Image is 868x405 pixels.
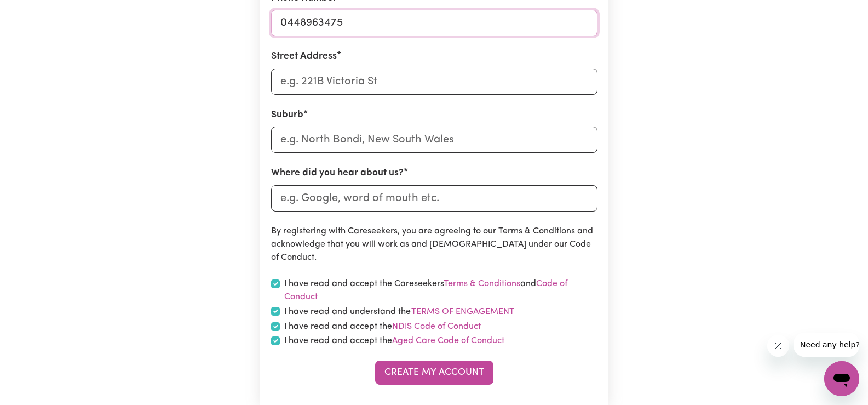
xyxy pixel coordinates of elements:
[271,108,303,122] label: Suburb
[392,336,504,345] a: Aged Care Code of Conduct
[271,127,597,153] input: e.g. North Bondi, New South Wales
[271,69,597,95] input: e.g. 221B Victoria St
[271,166,404,180] label: Where did you hear about us?
[271,49,337,64] label: Street Address
[794,333,859,357] iframe: Message from company
[284,279,567,301] a: Code of Conduct
[284,305,515,319] label: I have read and understand the
[271,225,597,264] p: By registering with Careseekers, you are agreeing to our Terms & Conditions and acknowledge that ...
[767,335,789,357] iframe: Close message
[824,361,859,396] iframe: Button to launch messaging window
[392,322,481,331] a: NDIS Code of Conduct
[284,334,504,347] label: I have read and accept the
[284,277,597,304] label: I have read and accept the Careseekers and
[411,305,515,319] button: I have read and understand the
[284,320,481,333] label: I have read and accept the
[271,185,597,212] input: e.g. Google, word of mouth etc.
[375,361,493,385] button: Create My Account
[271,10,597,36] input: e.g. 0412 345 678
[444,279,520,288] a: Terms & Conditions
[7,8,66,16] span: Need any help?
